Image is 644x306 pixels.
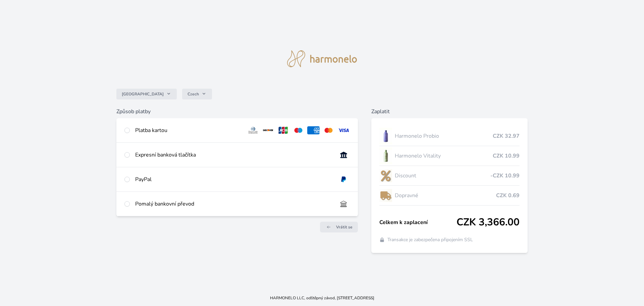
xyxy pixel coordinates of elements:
[182,89,212,99] button: Czech
[287,50,357,67] img: logo.svg
[322,126,335,134] img: mc.svg
[135,175,332,183] div: PayPal
[135,151,332,159] div: Expresní banková tlačítka
[262,126,274,134] img: discover.svg
[387,236,473,243] span: Transakce je zabezpečena připojením SSL
[490,172,520,180] span: -CZK 10.99
[379,167,392,184] img: discount-lo.png
[292,126,305,134] img: maestro.svg
[496,191,520,200] span: CZK 0.69
[135,200,332,208] div: Pomalý bankovní převod
[395,191,496,200] span: Dopravné
[395,152,493,160] span: Harmonelo Vitality
[337,200,350,208] img: bankTransfer_IBAN.svg
[116,89,177,99] button: [GEOGRAPHIC_DATA]
[371,107,528,116] h6: Zaplatit
[337,151,350,159] img: onlineBanking_CZ.svg
[307,126,320,134] img: amex.svg
[493,132,520,140] span: CZK 32.97
[379,187,392,204] img: delivery-lo.png
[122,91,164,97] span: [GEOGRAPHIC_DATA]
[277,126,289,134] img: jcb.svg
[395,172,491,180] span: Discount
[247,126,259,134] img: diners.svg
[379,147,392,164] img: CLEAN_VITALITY_se_stinem_x-lo.jpg
[116,107,358,116] h6: Způsob platby
[135,126,242,134] div: Platba kartou
[379,218,457,226] span: Celkem k zaplacení
[320,222,358,232] a: Vrátit se
[493,152,520,160] span: CZK 10.99
[457,216,520,228] span: CZK 3,366.00
[336,224,353,230] span: Vrátit se
[187,91,199,97] span: Czech
[337,126,350,134] img: visa.svg
[395,132,493,140] span: Harmonelo Probio
[337,175,350,183] img: paypal.svg
[379,128,392,144] img: CLEAN_PROBIO_se_stinem_x-lo.jpg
